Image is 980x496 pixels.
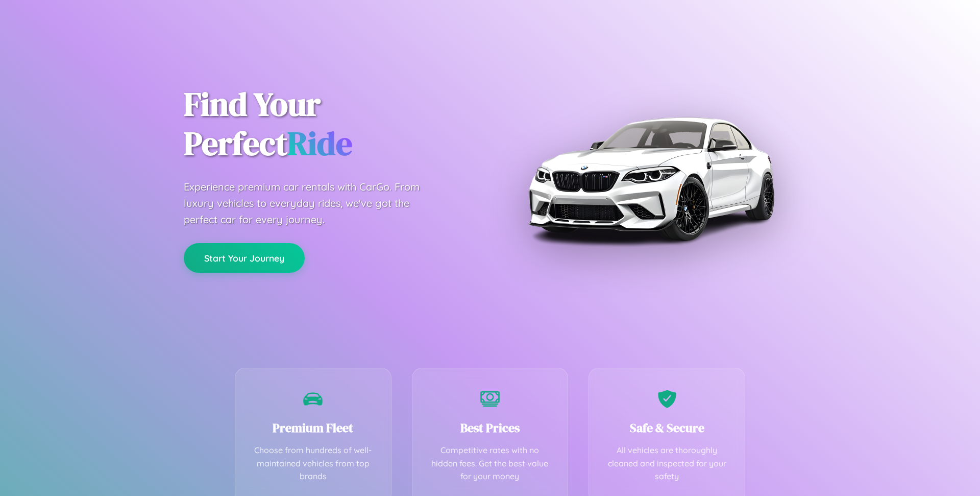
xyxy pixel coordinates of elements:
p: Experience premium car rentals with CarGo. From luxury vehicles to everyday rides, we've got the ... [184,179,439,228]
h3: Premium Fleet [251,419,376,436]
p: Choose from hundreds of well-maintained vehicles from top brands [251,444,376,483]
h3: Best Prices [428,419,553,436]
p: Competitive rates with no hidden fees. Get the best value for your money [428,444,553,483]
p: All vehicles are thoroughly cleaned and inspected for your safety [604,444,729,483]
button: Start Your Journey [184,243,305,273]
h1: Find Your Perfect [184,85,475,163]
h3: Safe & Secure [604,419,729,436]
img: Premium BMW car rental vehicle [523,51,778,306]
span: Ride [287,121,352,166]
